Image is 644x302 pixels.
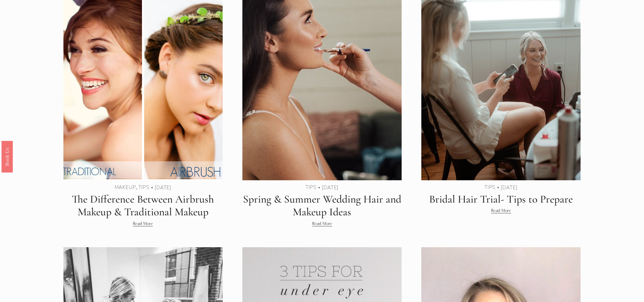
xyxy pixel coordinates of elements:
[155,185,171,190] time: [DATE]
[429,192,573,206] a: Bridal Hair Trial- Tips to Prepare
[1,141,13,172] a: Book Us
[491,207,511,214] a: Read More
[305,184,316,190] a: Tips
[136,184,137,190] span: ,
[72,192,214,219] a: The Difference Between Airbrush Makeup & Traditional Makeup
[115,184,136,190] a: makeup
[312,220,332,227] a: Read More
[138,184,149,190] a: Tips
[243,192,401,219] a: Spring & Summer Wedding Hair and Makeup Ideas
[501,185,517,190] time: [DATE]
[484,184,495,190] a: Tips
[133,220,153,227] a: Read More
[322,185,339,190] time: [DATE]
